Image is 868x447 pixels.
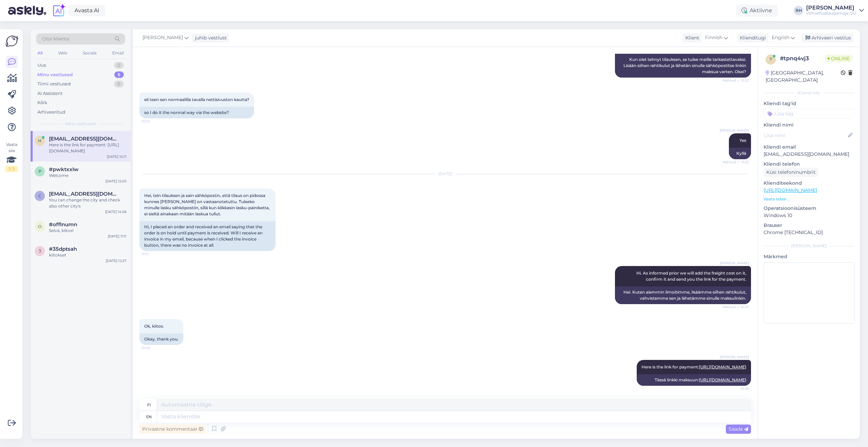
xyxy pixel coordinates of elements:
[36,49,44,57] div: All
[141,345,167,350] span: 10:25
[636,270,747,282] span: Hi. As informed prior we will add the freight cost on it, confirm it and send you the link for th...
[801,33,854,43] div: Arhiveeri vestlus
[764,168,818,177] div: Küsi telefoninumbrit
[764,205,854,212] p: Operatsioonisüsteem
[139,107,254,118] div: so I do it the normal way via the website?
[139,221,276,251] div: Hi, I placed an order and received an email saying that the order is on hold until payment is rec...
[764,222,854,229] p: Brauser
[114,62,124,69] div: 0
[49,142,127,154] div: Here is the link for payment: [URL][DOMAIN_NAME]
[49,197,127,209] div: You can change the city and check also other city's
[108,234,127,239] div: [DATE] 11:11
[739,138,746,143] span: Yes
[139,425,206,434] div: Privaatne kommentaar
[806,5,856,11] div: [PERSON_NAME]
[770,57,772,62] span: t
[764,196,854,202] p: Vaata edasi ...
[764,100,854,107] p: Kliendi tag'id
[737,34,766,42] div: Klienditugi
[764,121,854,129] p: Kliendi nimi
[49,136,120,142] span: heidi.k.vakevainen@gmail.com
[699,364,746,369] a: [URL][DOMAIN_NAME]
[764,253,854,260] p: Märkmed
[764,161,854,168] p: Kliendi telefon
[192,34,227,42] div: juhib vestlust
[723,386,749,391] span: 10:28
[720,354,749,360] span: [PERSON_NAME]
[38,169,41,174] span: p
[141,119,167,124] span: 13:23
[772,34,789,42] span: English
[37,81,71,87] div: Tiimi vestlused
[764,212,854,219] p: Windows 10
[42,35,69,43] span: Otsi kliente
[720,261,749,266] span: [PERSON_NAME]
[615,286,751,304] div: Hei. Kuten aiemmin ilmoitimme, lisäämme siihen rahtikulut, vahvistamme sen ja lähetämme sinulle m...
[111,49,125,57] div: Email
[705,34,722,42] span: Finnish
[49,172,127,179] div: Welcome
[49,252,127,258] div: kiitokset
[38,193,41,198] span: c
[144,193,271,216] span: Hei, tein tilauksen ja sain sähköpostin, että tilaus on pidossa kunnes [PERSON_NAME] on vastaanot...
[49,221,77,228] span: #offlnumn
[764,229,854,236] p: Chrome [TECHNICAL_ID]
[764,243,854,249] div: [PERSON_NAME]
[794,6,803,15] div: RH
[38,138,41,143] span: h
[729,148,751,159] div: Kyllä
[736,4,778,17] div: Aktiivne
[49,191,120,197] span: colettecowperthwaite@live.co.uk
[81,49,98,57] div: Socials
[144,97,249,102] span: eli teen sen normaalilla tavalla nettisivuston kautta?
[106,258,127,263] div: [DATE] 12:27
[49,166,79,172] span: #pwktxxlw
[141,251,167,256] span: 10:11
[806,5,864,16] a: [PERSON_NAME]Viimistluskaubamaja OÜ
[764,187,817,193] a: [URL][DOMAIN_NAME]
[764,132,847,139] input: Lisa nimi
[729,426,748,432] span: Saada
[114,81,124,87] div: 0
[764,180,854,187] p: Klienditeekond
[780,54,825,63] div: # tpnq4vj3
[37,62,46,69] div: Uus
[139,171,751,177] div: [DATE]
[147,399,151,411] div: fi
[723,160,749,165] span: Nähtud ✓ 13:23
[105,179,127,184] div: [DATE] 12:05
[764,151,854,158] p: [EMAIL_ADDRESS][DOMAIN_NAME]
[107,154,127,159] div: [DATE] 10:11
[49,246,77,252] span: #35dptsah
[39,248,41,253] span: 3
[641,364,746,369] span: Here is the link for payment:
[683,34,699,42] div: Klient
[37,109,65,116] div: Arhiveeritud
[65,121,96,127] span: Minu vestlused
[52,3,66,18] img: explore-ai
[764,109,854,119] input: Lisa tag
[699,377,746,382] a: [URL][DOMAIN_NAME]
[766,69,841,84] div: [GEOGRAPHIC_DATA], [GEOGRAPHIC_DATA]
[37,90,63,97] div: AI Assistent
[723,78,749,83] span: Nähtud ✓ 13:22
[69,5,105,16] a: Avasta AI
[615,54,751,78] div: Kun olet tehnyt tilauksen, se tulee meille tarkastettavaksi. Lisään siihen rahtikulut ja lähetän ...
[57,49,69,57] div: Web
[5,166,18,172] div: 1 / 3
[37,71,73,78] div: Minu vestlused
[105,209,127,214] div: [DATE] 14:06
[825,55,852,62] span: Online
[722,304,749,310] span: Nähtud ✓ 10:23
[143,34,183,42] span: [PERSON_NAME]
[38,224,41,229] span: o
[146,411,152,423] div: en
[5,35,18,48] img: Askly Logo
[806,11,856,16] div: Viimistluskaubamaja OÜ
[114,71,124,78] div: 5
[720,128,749,133] span: [PERSON_NAME]
[637,374,751,386] div: Tässä linkki maksuun:
[5,142,18,172] div: Vaata siia
[764,90,854,96] div: Kliendi info
[144,324,164,329] span: Ok, kiitos.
